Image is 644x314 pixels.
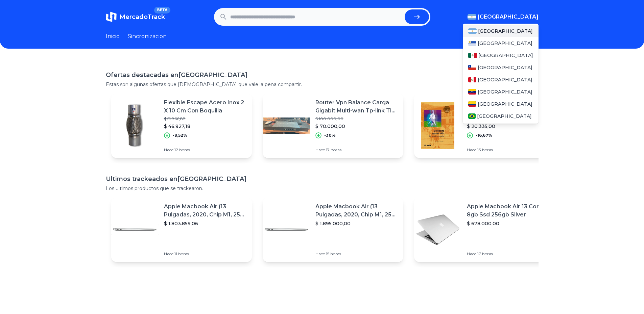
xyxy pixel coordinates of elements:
span: [GEOGRAPHIC_DATA] [478,40,532,47]
p: Apple Macbook Air (13 Pulgadas, 2020, Chip M1, 256 Gb De Ssd, 8 Gb De Ram) - Plata [164,203,246,219]
a: Featured imageFlexible Escape Acero Inox 2 X 10 Cm Con Boquilla$ 51.866,88$ 46.927,18-9,52%Hace 1... [111,93,252,158]
img: Featured image [414,102,461,149]
p: -16,67% [476,133,492,138]
a: Colombia[GEOGRAPHIC_DATA] [463,98,539,110]
a: Inicio [106,32,120,41]
a: Mexico[GEOGRAPHIC_DATA] [463,49,539,61]
span: [GEOGRAPHIC_DATA] [478,101,532,107]
p: -9,52% [173,133,187,138]
span: MercadoTrack [119,13,165,21]
p: Hace 11 horas [164,251,246,257]
p: $ 20.335,00 [467,123,549,130]
a: Featured imageApple Macbook Air (13 Pulgadas, 2020, Chip M1, 256 Gb De Ssd, 8 Gb De Ram) - Plata$... [111,197,252,262]
p: Hace 15 horas [315,251,398,257]
img: Peru [468,77,476,82]
a: Peru[GEOGRAPHIC_DATA] [463,74,539,86]
a: Argentina[GEOGRAPHIC_DATA] [463,25,539,37]
span: BETA [154,7,170,14]
span: [GEOGRAPHIC_DATA] [478,88,532,95]
img: Featured image [111,206,159,253]
span: [GEOGRAPHIC_DATA] [478,28,533,34]
a: Featured imageRouter Vpn Balance Carga Gigabit Multi-wan Tp-link Tl Er6020$ 100.000,00$ 70.000,00... [263,93,403,158]
span: [GEOGRAPHIC_DATA] [478,64,532,71]
a: Sincronizacion [128,32,167,41]
a: Brasil[GEOGRAPHIC_DATA] [463,110,539,122]
p: $ 678.000,00 [467,220,549,227]
img: Featured image [263,102,310,149]
p: Hace 12 horas [164,147,246,153]
img: Uruguay [468,41,476,46]
img: Featured image [414,206,461,253]
img: Argentina [468,14,476,20]
h1: Ultimos trackeados en [GEOGRAPHIC_DATA] [106,174,539,184]
p: Apple Macbook Air 13 Core I5 8gb Ssd 256gb Silver [467,203,549,219]
p: Router Vpn Balance Carga Gigabit Multi-wan Tp-link Tl Er6020 [315,99,398,115]
p: -30% [324,133,336,138]
p: Los ultimos productos que se trackearon. [106,185,539,192]
img: Colombia [468,101,476,107]
p: $ 100.000,00 [315,116,398,122]
span: [GEOGRAPHIC_DATA] [478,13,539,21]
a: Featured imageApple Macbook Air (13 Pulgadas, 2020, Chip M1, 256 Gb De Ssd, 8 Gb De Ram) - Plata$... [263,197,403,262]
span: [GEOGRAPHIC_DATA] [478,76,532,83]
button: [GEOGRAPHIC_DATA] [468,13,539,21]
img: Featured image [111,102,159,149]
p: $ 1.803.859,06 [164,220,246,227]
img: Chile [468,65,476,70]
img: Argentina [468,28,477,34]
img: Venezuela [468,89,476,95]
a: MercadoTrackBETA [106,11,165,22]
img: Featured image [263,206,310,253]
p: Estas son algunas ofertas que [DEMOGRAPHIC_DATA] que vale la pena compartir. [106,81,539,88]
a: Featured imageOutlet : El Deporte Para El Ni O . Sin Records Ni Medallas$ 24.402,00$ 20.335,00-16... [414,93,555,158]
a: Chile[GEOGRAPHIC_DATA] [463,61,539,74]
img: Mexico [468,53,477,58]
a: Featured imageApple Macbook Air 13 Core I5 8gb Ssd 256gb Silver$ 678.000,00Hace 17 horas [414,197,555,262]
p: Hace 13 horas [467,147,549,153]
p: $ 51.866,88 [164,116,246,122]
span: [GEOGRAPHIC_DATA] [477,113,532,120]
p: Hace 17 horas [467,251,549,257]
span: [GEOGRAPHIC_DATA] [478,52,533,59]
p: $ 70.000,00 [315,123,398,130]
img: MercadoTrack [106,11,117,22]
img: Brasil [468,113,476,119]
a: Venezuela[GEOGRAPHIC_DATA] [463,86,539,98]
p: $ 1.895.000,00 [315,220,398,227]
a: Uruguay[GEOGRAPHIC_DATA] [463,37,539,49]
p: Apple Macbook Air (13 Pulgadas, 2020, Chip M1, 256 Gb De Ssd, 8 Gb De Ram) - Plata [315,203,398,219]
p: Hace 17 horas [315,147,398,153]
p: $ 46.927,18 [164,123,246,130]
h1: Ofertas destacadas en [GEOGRAPHIC_DATA] [106,70,539,80]
p: Flexible Escape Acero Inox 2 X 10 Cm Con Boquilla [164,99,246,115]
